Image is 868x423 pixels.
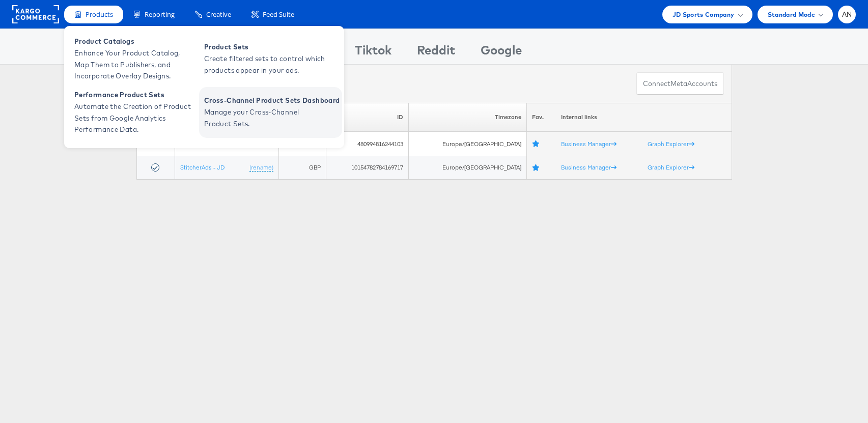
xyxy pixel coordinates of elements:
span: AN [842,11,852,18]
a: (rename) [249,163,273,172]
div: Tiktok [355,41,391,64]
a: Graph Explorer [648,140,694,148]
a: Business Manager [561,163,617,171]
a: Business Manager [561,140,617,148]
a: StitcherAds - JD [180,163,225,171]
th: Timezone [408,103,526,132]
div: Reddit [417,41,455,64]
a: Product Catalogs Enhance Your Product Catalog, Map Them to Publishers, and Incorporate Overlay De... [69,34,199,84]
span: Feed Suite [263,10,294,19]
span: Cross-Channel Product Sets Dashboard [204,95,340,106]
span: Standard Mode [768,9,815,20]
td: Europe/[GEOGRAPHIC_DATA] [408,132,526,156]
td: 10154782784169717 [326,156,408,180]
a: Graph Explorer [648,163,694,171]
button: ConnectmetaAccounts [636,72,724,95]
span: meta [670,79,687,89]
span: Products [86,10,113,19]
a: Performance Product Sets Automate the Creation of Product Sets from Google Analytics Performance ... [69,87,199,138]
span: Automate the Creation of Product Sets from Google Analytics Performance Data. [74,101,197,135]
span: Performance Product Sets [74,89,197,101]
th: ID [326,103,408,132]
span: Reporting [145,10,175,19]
span: Product Sets [204,41,326,53]
td: GBP [279,156,326,180]
span: Manage your Cross-Channel Product Sets. [204,106,326,130]
span: Creative [206,10,231,19]
span: Product Catalogs [74,36,197,47]
td: 480994816244103 [326,132,408,156]
div: Google [481,41,522,64]
a: Product Sets Create filtered sets to control which products appear in your ads. [199,34,329,84]
span: JD Sports Company [673,9,735,20]
span: Create filtered sets to control which products appear in your ads. [204,53,326,76]
td: Europe/[GEOGRAPHIC_DATA] [408,156,526,180]
a: Cross-Channel Product Sets Dashboard Manage your Cross-Channel Product Sets. [199,87,342,138]
span: Enhance Your Product Catalog, Map Them to Publishers, and Incorporate Overlay Designs. [74,47,197,82]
